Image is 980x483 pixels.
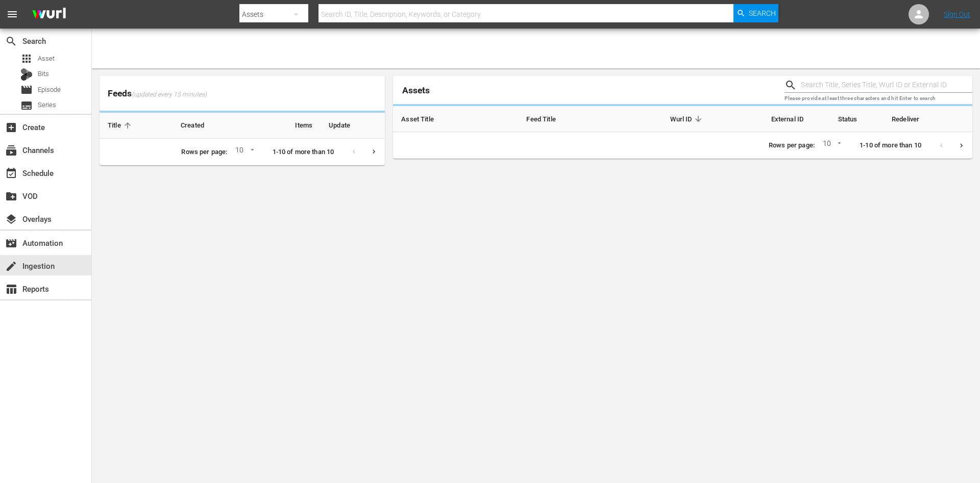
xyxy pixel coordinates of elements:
[5,167,17,180] span: Schedule
[20,84,33,96] span: Episode
[364,142,384,162] button: Next page
[402,85,430,95] span: Assets
[944,10,970,18] a: Sign Out
[5,121,17,134] span: Create
[749,4,776,22] span: Search
[24,3,73,27] img: ans4CAIJ8jUAAAAAAAAAAAAAAAAAAAAAAAAgQb4GAAAAAAAAAAAAAAAAAAAAAAAAJMjXAAAAAAAAAAAAAAAAAAAAAAAAgAT5G...
[769,141,815,150] p: Rows per page:
[884,106,972,132] th: Redeliver
[38,100,56,110] span: Series
[670,114,705,123] span: Wurl ID
[5,237,17,249] span: Automation
[20,68,33,81] div: Bits
[951,136,971,156] button: Next page
[5,35,17,47] span: Search
[801,78,972,93] input: Search Title, Series Title, Wurl ID or External ID
[5,283,17,295] span: Reports
[785,94,972,103] p: Please provide at least three characters and hit Enter to search
[108,121,134,130] span: Title
[518,106,610,132] th: Feed Title
[812,106,884,132] th: Status
[401,114,447,123] span: Asset Title
[20,99,33,112] span: Series
[100,113,385,139] table: sticky table
[6,8,18,20] span: menu
[181,147,227,157] p: Rows per page:
[733,4,778,22] button: Search
[321,113,385,139] th: Update
[181,121,217,130] span: Created
[713,106,812,132] th: External ID
[38,85,61,95] span: Episode
[393,106,972,132] table: sticky table
[819,138,843,153] div: 10
[5,213,17,225] span: Overlays
[5,260,17,272] span: Ingestion
[38,69,49,79] span: Bits
[5,144,17,157] span: Channels
[231,144,256,160] div: 10
[20,53,33,65] span: Asset
[273,147,334,157] p: 1-10 of more than 10
[860,141,921,150] p: 1-10 of more than 10
[100,85,385,102] span: Feeds
[5,190,17,202] span: VOD
[263,113,321,139] th: Items
[38,54,55,64] span: Asset
[132,91,207,99] span: (updated every 15 minutes)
